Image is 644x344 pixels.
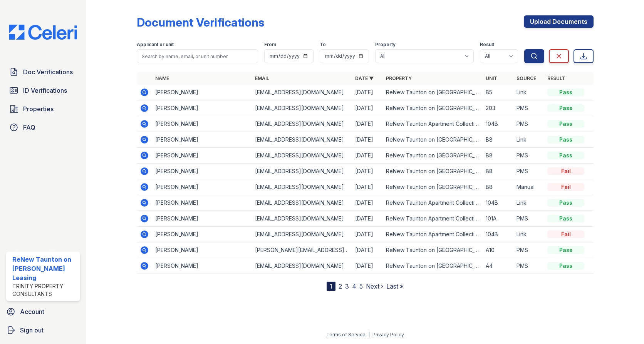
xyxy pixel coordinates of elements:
[137,15,264,29] div: Document Verifications
[3,322,83,338] a: Sign out
[359,282,363,290] a: 5
[12,255,77,282] div: ReNew Taunton on [PERSON_NAME] Leasing
[483,211,513,227] td: 101A
[155,75,169,81] a: Name
[547,215,584,222] div: Pass
[547,199,584,207] div: Pass
[547,230,584,238] div: Fail
[366,282,383,290] a: Next ›
[513,132,544,148] td: Link
[372,332,404,337] a: Privacy Policy
[264,42,276,48] label: From
[23,123,35,132] span: FAQ
[383,164,483,179] td: ReNew Taunton on [GEOGRAPHIC_DATA]
[547,75,565,81] a: Result
[152,242,252,258] td: [PERSON_NAME]
[513,85,544,100] td: Link
[352,164,383,179] td: [DATE]
[483,116,513,132] td: 104B
[547,104,584,112] div: Pass
[23,104,54,114] span: Properties
[252,164,352,179] td: [EMAIL_ADDRESS][DOMAIN_NAME]
[252,100,352,116] td: [EMAIL_ADDRESS][DOMAIN_NAME]
[152,258,252,274] td: [PERSON_NAME]
[252,211,352,227] td: [EMAIL_ADDRESS][DOMAIN_NAME]
[20,307,44,316] span: Account
[547,262,584,270] div: Pass
[483,227,513,242] td: 104B
[23,67,73,77] span: Doc Verifications
[152,179,252,195] td: [PERSON_NAME]
[547,89,584,96] div: Pass
[547,152,584,159] div: Pass
[513,227,544,242] td: Link
[513,179,544,195] td: Manual
[352,85,383,100] td: [DATE]
[383,132,483,148] td: ReNew Taunton on [GEOGRAPHIC_DATA]
[513,100,544,116] td: PMS
[152,148,252,164] td: [PERSON_NAME]
[355,75,374,81] a: Date ▼
[152,132,252,148] td: [PERSON_NAME]
[352,211,383,227] td: [DATE]
[383,100,483,116] td: ReNew Taunton on [GEOGRAPHIC_DATA]
[383,195,483,211] td: ReNew Taunton Apartment Collection
[152,116,252,132] td: [PERSON_NAME]
[483,85,513,100] td: B5
[513,258,544,274] td: PMS
[152,85,252,100] td: [PERSON_NAME]
[513,164,544,179] td: PMS
[152,211,252,227] td: [PERSON_NAME]
[152,227,252,242] td: [PERSON_NAME]
[483,100,513,116] td: 203
[524,15,594,28] a: Upload Documents
[137,49,258,63] input: Search by name, email, or unit number
[383,116,483,132] td: ReNew Taunton Apartment Collection
[20,326,44,335] span: Sign out
[483,179,513,195] td: B8
[547,136,584,144] div: Pass
[252,179,352,195] td: [EMAIL_ADDRESS][DOMAIN_NAME]
[6,120,80,135] a: FAQ
[352,148,383,164] td: [DATE]
[513,148,544,164] td: PMS
[352,100,383,116] td: [DATE]
[483,242,513,258] td: A10
[252,116,352,132] td: [EMAIL_ADDRESS][DOMAIN_NAME]
[547,246,584,254] div: Pass
[255,75,269,81] a: Email
[383,85,483,100] td: ReNew Taunton on [GEOGRAPHIC_DATA]
[6,83,80,98] a: ID Verifications
[352,179,383,195] td: [DATE]
[483,258,513,274] td: A4
[352,258,383,274] td: [DATE]
[352,242,383,258] td: [DATE]
[547,120,584,128] div: Pass
[368,332,370,337] div: |
[137,42,174,48] label: Applicant or unit
[383,179,483,195] td: ReNew Taunton on [GEOGRAPHIC_DATA]
[6,101,80,117] a: Properties
[383,227,483,242] td: ReNew Taunton Apartment Collection
[513,116,544,132] td: PMS
[327,282,335,291] div: 1
[352,227,383,242] td: [DATE]
[386,75,412,81] a: Property
[483,195,513,211] td: 104B
[383,148,483,164] td: ReNew Taunton on [GEOGRAPHIC_DATA]
[375,42,396,48] label: Property
[483,164,513,179] td: B8
[252,195,352,211] td: [EMAIL_ADDRESS][DOMAIN_NAME]
[386,282,403,290] a: Last »
[3,25,83,40] img: CE_Logo_Blue-a8612792a0a2168367f1c8372b55b34899dd931a85d93a1a3d3e32e68fde9ad4.png
[252,258,352,274] td: [EMAIL_ADDRESS][DOMAIN_NAME]
[252,132,352,148] td: [EMAIL_ADDRESS][DOMAIN_NAME]
[352,116,383,132] td: [DATE]
[547,183,584,191] div: Fail
[339,282,342,290] a: 2
[3,304,83,319] a: Account
[486,75,497,81] a: Unit
[12,282,77,298] div: Trinity Property Consultants
[383,211,483,227] td: ReNew Taunton Apartment Collection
